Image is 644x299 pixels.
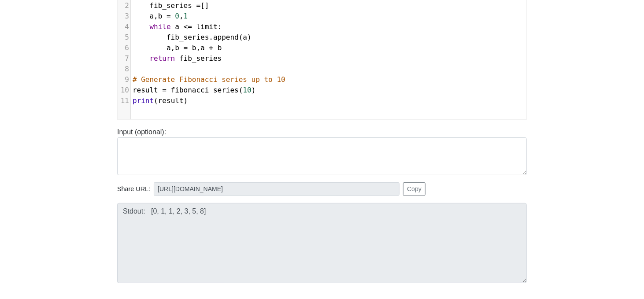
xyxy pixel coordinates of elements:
div: 10 [118,85,130,96]
span: a [200,44,205,52]
span: return [150,54,175,63]
span: b [218,44,222,52]
span: = [167,12,171,20]
span: <= [184,22,192,31]
div: 2 [118,0,130,11]
span: fib_series [167,33,209,41]
span: . ( ) [133,33,252,41]
span: a [167,44,171,52]
input: No share available yet [154,182,400,196]
span: fibonacci_series [171,86,239,94]
span: result [158,96,184,105]
span: + [209,44,213,52]
span: a [175,22,179,31]
div: 3 [118,11,130,22]
span: b [175,44,179,52]
span: = [196,1,201,10]
span: ( ) [133,86,255,94]
span: : [133,22,222,31]
span: a [150,12,154,20]
span: 10 [243,86,251,94]
span: [] [133,1,209,10]
span: fib_series [179,54,222,63]
span: ( ) [133,96,188,105]
div: 8 [118,64,130,74]
span: 1 [184,12,188,20]
span: b [158,12,163,20]
span: limit [196,22,218,31]
span: append [213,33,239,41]
span: , , [133,12,188,20]
button: Copy [403,182,426,196]
span: , , [133,44,222,52]
span: b [192,44,196,52]
span: fib_series [150,1,192,10]
span: = [162,86,167,94]
div: 9 [118,74,130,85]
span: Share URL: [117,185,150,194]
span: print [133,96,154,105]
div: 4 [118,22,130,32]
span: a [243,33,247,41]
span: 0 [175,12,179,20]
span: result [133,86,158,94]
div: 7 [118,53,130,64]
div: 11 [118,96,130,106]
span: while [150,22,171,31]
span: # Generate Fibonacci series up to 10 [133,75,285,84]
div: Input (optional): [111,127,533,175]
div: 5 [118,32,130,43]
div: 6 [118,43,130,53]
span: = [184,44,188,52]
